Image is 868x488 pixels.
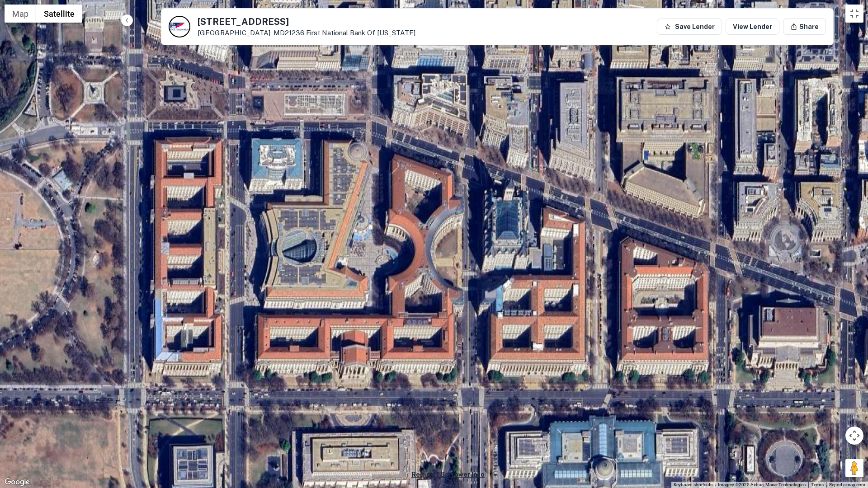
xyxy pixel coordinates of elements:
[657,19,722,35] button: Save Lender
[411,469,485,480] button: Request Borrower Info
[198,29,415,37] p: [GEOGRAPHIC_DATA], MD21236
[306,29,415,37] a: First National Bank Of [US_STATE]
[823,416,868,459] iframe: Chat Widget
[198,17,415,26] h5: [STREET_ADDRESS]
[726,19,779,35] a: View Lender
[783,19,826,35] button: Share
